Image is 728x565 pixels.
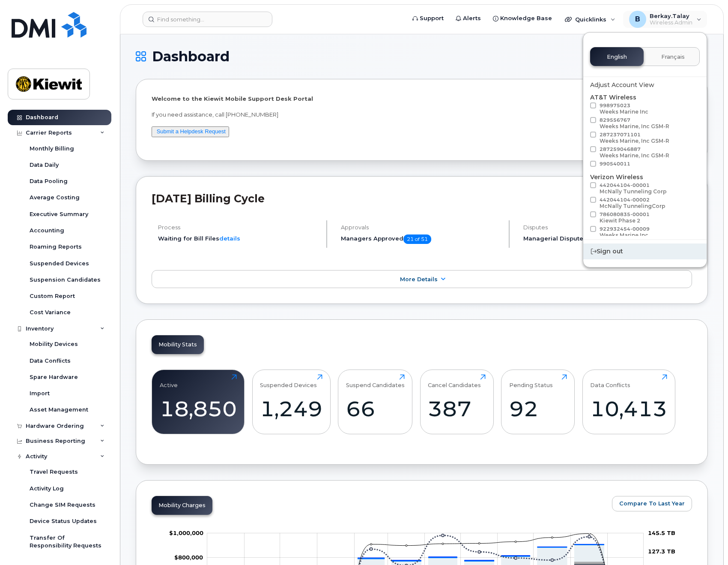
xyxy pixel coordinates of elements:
span: 287237071101 [600,132,669,144]
div: Weeks Marine, Inc GSM-R [600,138,669,144]
h4: Approvals [341,224,502,231]
g: $0 [169,529,203,536]
div: Data Conflicts [590,374,630,388]
button: Submit a Helpdesk Request [152,126,229,137]
a: Submit a Helpdesk Request [157,128,226,135]
h4: Disputes [523,224,692,231]
div: McNally TunnelingCorp [600,203,665,209]
div: 66 [346,396,405,421]
h2: [DATE] Billing Cycle [152,192,692,205]
div: Weeks Marine, Inc GSM-R [600,152,669,159]
div: Active [160,374,178,388]
span: Compare To Last Year [619,499,685,508]
li: Waiting for Bill Files [158,234,319,243]
a: Active18,850 [160,374,237,429]
div: 387 [428,396,486,421]
div: 18,850 [160,396,237,421]
span: Dashboard [152,50,230,63]
h5: Managers Approved [341,234,502,244]
p: If you need assistance, call [PHONE_NUMBER] [152,111,692,119]
div: Pending Status [509,374,553,388]
div: Weeks Marine, Inc GSM-R [600,123,669,129]
div: 1,249 [260,396,322,421]
div: Adjust Account View [590,81,700,90]
span: 442044104-00001 [600,182,667,195]
div: Suspend Candidates [346,374,405,388]
div: Sign out [583,243,707,259]
h4: Process [158,224,319,231]
div: Cancel Candidates [428,374,481,388]
iframe: Messenger Launcher [691,528,722,559]
div: Verizon Wireless [590,173,700,240]
a: Pending Status92 [509,374,567,429]
a: Suspended Devices1,249 [260,374,322,429]
tspan: 145.5 TB [648,529,675,536]
a: Suspend Candidates66 [346,374,405,429]
span: More Details [400,276,438,282]
span: 829556767 [600,117,669,129]
div: Weeks Marine Inc [600,232,650,238]
a: details [219,235,240,242]
div: Weeks Marine Inc [600,108,648,115]
tspan: $1,000,000 [169,529,203,536]
a: Cancel Candidates387 [428,374,486,429]
g: $0 [174,554,203,561]
p: Welcome to the Kiewit Mobile Support Desk Portal [152,95,692,103]
span: Français [661,54,685,60]
span: 922932454-00009 [600,226,650,238]
span: 287259046887 [600,146,669,159]
span: 990540011 [600,161,630,167]
tspan: $800,000 [174,554,203,561]
div: Kiewit Phase 2 [600,217,650,224]
button: Compare To Last Year [612,496,692,511]
div: 92 [509,396,567,421]
span: 21 of 51 [403,234,431,244]
tspan: 127.3 TB [648,548,675,555]
div: 10,413 [590,396,667,421]
a: Data Conflicts10,413 [590,374,667,429]
span: 998975023 [600,102,648,115]
span: 442044104-00002 [600,197,665,209]
div: McNally Tunneling Corp [600,188,667,195]
h5: Managerial Disputes [523,234,692,244]
div: Suspended Devices [260,374,317,388]
span: 786080835-00001 [600,211,650,224]
div: AT&T Wireless [590,93,700,169]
